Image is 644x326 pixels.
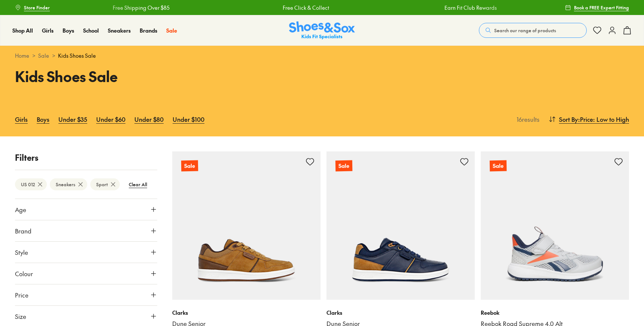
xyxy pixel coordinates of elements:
[83,27,99,34] a: School
[166,27,177,34] span: Sale
[335,160,352,172] p: Sale
[12,27,33,34] a: Shop All
[113,4,170,12] a: Free Shipping Over $85
[24,4,50,11] span: Store Finder
[172,151,321,300] a: Sale
[15,284,157,305] button: Price
[50,178,87,190] btn: Sneakers
[108,27,131,34] span: Sneakers
[108,27,131,34] a: Sneakers
[140,27,157,34] span: Brands
[565,1,629,14] a: Book a FREE Expert Fitting
[15,1,50,14] a: Store Finder
[481,309,629,317] p: Reebok
[90,178,120,190] btn: Sport
[15,111,28,127] a: Girls
[15,52,29,60] a: Home
[289,21,355,40] img: SNS_Logo_Responsive.svg
[58,111,87,127] a: Under $35
[15,66,313,87] h1: Kids Shoes Sale
[15,199,157,220] button: Age
[559,115,578,124] span: Sort By
[12,27,33,34] span: Shop All
[326,151,475,300] a: Sale
[549,111,629,127] button: Sort By:Price: Low to High
[181,160,198,172] p: Sale
[134,111,164,127] a: Under $80
[444,4,497,12] a: Earn Fit Club Rewards
[494,27,556,34] span: Search our range of products
[83,27,99,34] span: School
[15,242,157,263] button: Style
[63,27,74,34] span: Boys
[479,23,587,38] button: Search our range of products
[58,52,96,60] span: Kids Shoes Sale
[37,111,49,127] a: Boys
[490,160,507,172] p: Sale
[140,27,157,34] a: Brands
[481,151,629,300] a: Sale
[15,269,33,278] span: Colour
[15,205,26,214] span: Age
[15,52,629,60] div: > >
[283,4,329,12] a: Free Click & Collect
[123,178,153,191] btn: Clear All
[15,248,28,257] span: Style
[173,111,204,127] a: Under $100
[63,27,74,34] a: Boys
[166,27,177,34] a: Sale
[15,290,28,299] span: Price
[326,309,475,317] p: Clarks
[15,312,26,321] span: Size
[15,151,157,164] p: Filters
[15,226,31,235] span: Brand
[289,21,355,40] a: Shoes & Sox
[38,52,49,60] a: Sale
[574,4,629,11] span: Book a FREE Expert Fitting
[96,111,125,127] a: Under $60
[15,220,157,241] button: Brand
[514,115,540,124] p: 16 results
[15,178,47,190] btn: US 012
[578,115,629,124] span: : Price: Low to High
[42,27,54,34] a: Girls
[42,27,54,34] span: Girls
[172,309,321,317] p: Clarks
[15,263,157,284] button: Colour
